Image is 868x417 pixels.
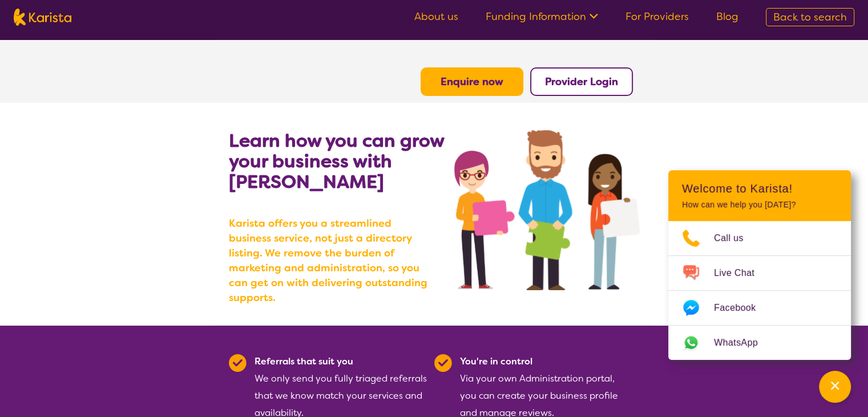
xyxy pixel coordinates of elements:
img: Tick [229,354,247,372]
b: Learn how you can grow your business with [PERSON_NAME] [229,129,444,194]
b: You're in control [460,355,532,367]
span: Back to search [773,10,847,24]
a: Enquire now [441,75,503,89]
b: Referrals that suit you [255,355,353,367]
img: grow your business with Karista [454,130,639,290]
a: Web link opens in a new tab. [668,326,851,360]
span: Facebook [714,299,769,316]
img: Karista logo [14,9,71,26]
a: Provider Login [545,75,618,89]
a: Back to search [766,8,854,26]
p: How can we help you [DATE]? [682,200,837,210]
a: For Providers [625,10,689,23]
span: Call us [714,230,757,247]
a: About us [414,10,458,23]
a: Funding Information [486,10,598,23]
button: Provider Login [530,67,633,96]
ul: Choose channel [668,221,851,360]
span: WhatsApp [714,334,772,351]
h2: Welcome to Karista! [682,182,837,195]
a: Blog [716,10,738,23]
b: Karista offers you a streamlined business service, not just a directory listing. We remove the bu... [229,216,434,305]
span: Live Chat [714,264,768,282]
img: Tick [434,354,452,372]
button: Enquire now [421,67,523,96]
div: Channel Menu [668,170,851,360]
button: Channel Menu [819,371,851,403]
